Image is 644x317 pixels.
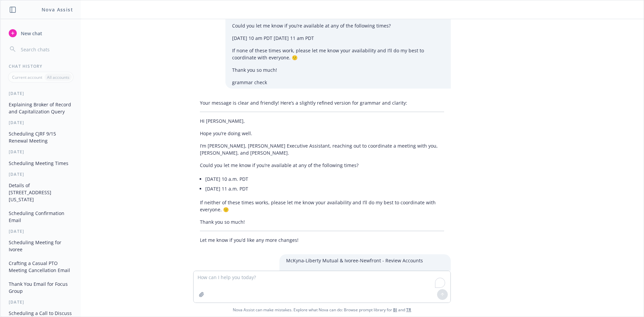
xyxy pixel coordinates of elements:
div: [DATE] [1,299,81,305]
p: Hi [PERSON_NAME], [200,117,444,124]
div: [DATE] [1,171,81,177]
p: Thank you so much! [232,66,444,73]
button: Scheduling Meeting for Ivoree [6,237,75,255]
p: Thank you so much! [200,218,444,225]
li: [DATE] 10 a.m. PDT [205,174,444,184]
div: [DATE] [1,149,81,155]
span: New chat [19,30,42,37]
p: If neither of these times works, please let me know your availability and I’ll do my best to coor... [200,199,444,213]
p: need to cancel and reschedule this meeting, create me a shoprt email [286,269,444,276]
a: TR [406,307,411,313]
button: Explaining Broker of Record and Capitalization Query [6,99,75,117]
div: [DATE] [1,91,81,96]
p: I’m [PERSON_NAME], [PERSON_NAME] Executive Assistant, reaching out to coordinate a meeting with y... [200,142,444,156]
input: Search chats [19,45,73,54]
p: If none of these times work, please let me know your availability and I’ll do my best to coordina... [232,47,444,61]
div: [DATE] [1,120,81,125]
button: Scheduling Confirmation Email [6,208,75,226]
textarea: To enrich screen reader interactions, please activate Accessibility in Grammarly extension settings [194,271,450,303]
p: Could you let me know if you’re available at any of the following times? [200,162,444,169]
button: Scheduling Meeting Times [6,158,75,169]
button: Scheduling CJRF 9/15 Renewal Meeting [6,128,75,146]
h1: Nova Assist [42,6,73,13]
p: [DATE] 10 am PDT [DATE] 11 am PDT [232,35,444,42]
button: Crafting a Casual PTO Meeting Cancellation Email [6,258,75,276]
p: All accounts [47,74,69,80]
button: Thank You Email for Focus Group [6,278,75,297]
p: Your message is clear and friendly! Here’s a slightly refined version for grammar and clarity: [200,99,444,106]
p: McKyna-Liberty Mutual & Ivoree-Newfront - Review Accounts [286,257,444,264]
div: [DATE] [1,228,81,234]
div: Chat History [1,63,81,69]
p: Could you let me know if you’re available at any of the following times? [232,22,444,29]
p: Hope you’re doing well. [200,130,444,137]
p: grammar check [232,79,444,86]
p: Current account [12,74,42,80]
button: Details of [STREET_ADDRESS][US_STATE] [6,180,75,205]
li: [DATE] 11 a.m. PDT [205,184,444,194]
a: BI [393,307,397,313]
button: New chat [6,27,75,39]
span: Nova Assist can make mistakes. Explore what Nova can do: Browse prompt library for and [3,303,641,317]
p: Let me know if you’d like any more changes! [200,236,444,244]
